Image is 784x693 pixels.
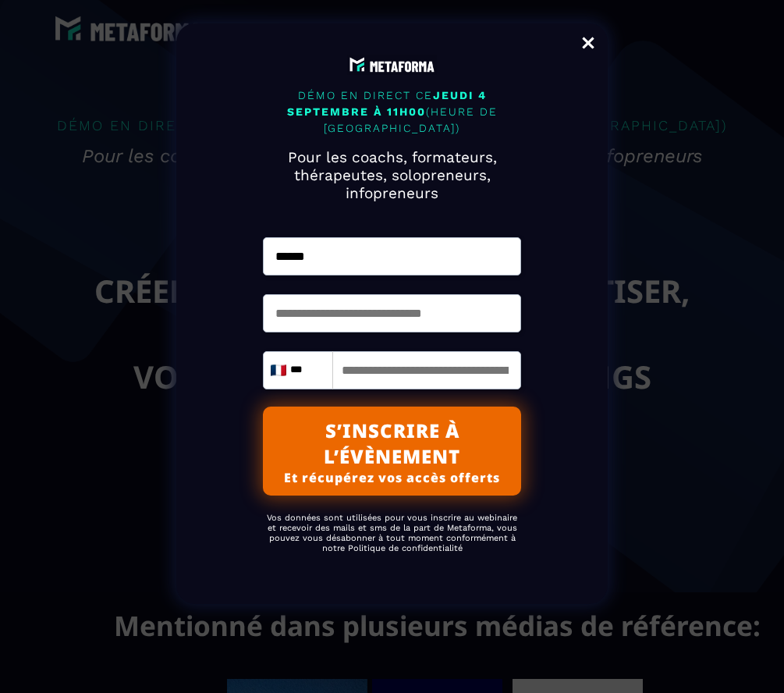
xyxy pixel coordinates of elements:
[287,89,491,118] span: JEUDI 4 SEPTEMBRE À 11H00
[573,27,604,62] a: Close
[263,84,521,140] p: DÉMO EN DIRECT CE (HEURE DE [GEOGRAPHIC_DATA])
[263,407,521,496] button: S’INSCRIRE À L’ÉVÈNEMENTEt récupérez vos accès offerts
[271,364,286,376] img: fr
[263,140,521,210] h2: Pour les coachs, formateurs, thérapeutes, solopreneurs, infopreneurs
[263,505,521,561] h2: Vos données sont utilisées pour vous inscrire au webinaire et recevoir des mails et sms de la par...
[347,55,438,75] img: abe9e435164421cb06e33ef15842a39e_e5ef653356713f0d7dd3797ab850248d_Capture_d%E2%80%99e%CC%81cran_2...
